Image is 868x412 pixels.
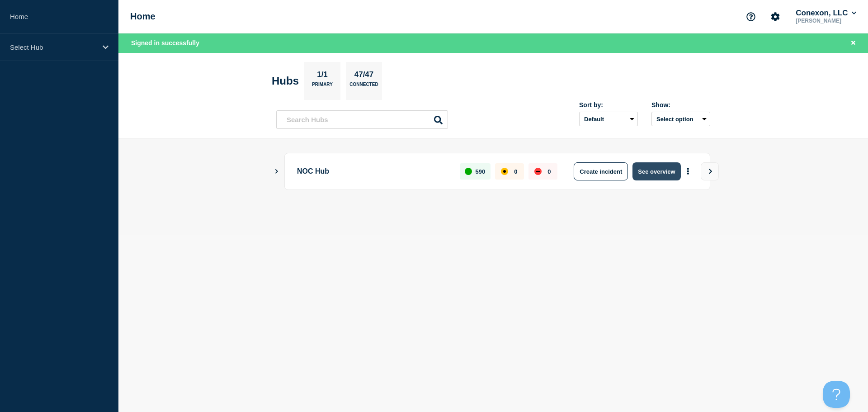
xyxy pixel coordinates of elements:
[10,43,97,51] p: Select Hub
[579,112,638,126] select: Sort by
[632,162,680,180] button: See overview
[465,168,472,175] div: up
[314,70,331,82] p: 1/1
[272,75,299,87] h2: Hubs
[501,168,508,175] div: affected
[823,381,850,408] iframe: Help Scout Beacon - Open
[312,82,333,91] p: Primary
[794,18,858,24] p: [PERSON_NAME]
[682,163,694,180] button: More actions
[794,9,858,18] button: Conexon, LLC
[574,162,628,180] button: Create incident
[651,112,710,126] button: Select option
[349,82,378,91] p: Connected
[274,168,279,175] button: Show Connected Hubs
[547,168,551,175] p: 0
[131,39,199,47] span: Signed in successfully
[701,162,719,180] button: View
[848,38,859,48] button: Close banner
[514,168,517,175] p: 0
[766,7,785,26] button: Account settings
[651,101,710,109] div: Show:
[579,101,638,109] div: Sort by:
[741,7,760,26] button: Support
[130,11,156,22] h1: Home
[534,168,542,175] div: down
[276,110,448,129] input: Search Hubs
[351,70,377,82] p: 47/47
[297,162,449,180] p: NOC Hub
[476,168,486,175] p: 590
